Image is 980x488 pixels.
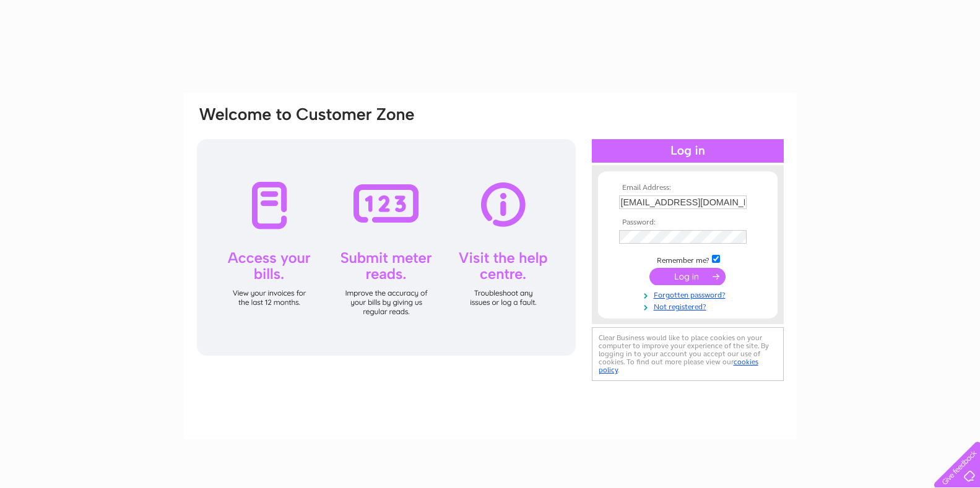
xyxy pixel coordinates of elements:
a: Forgotten password? [619,288,760,300]
a: cookies policy [599,357,758,374]
a: Not registered? [619,300,760,312]
th: Password: [616,218,760,227]
td: Remember me? [616,253,760,265]
input: Submit [649,268,726,285]
th: Email Address: [616,184,760,192]
div: Clear Business would like to place cookies on your computer to improve your experience of the sit... [592,327,784,381]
